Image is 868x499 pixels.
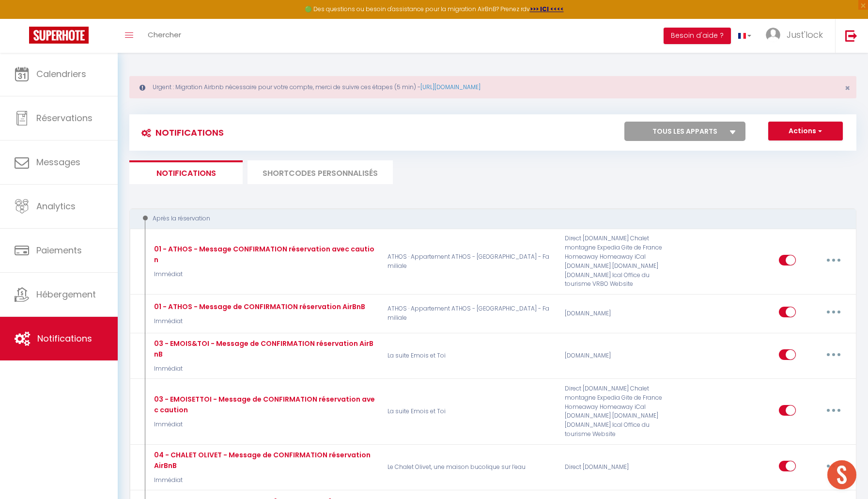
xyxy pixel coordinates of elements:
[530,5,564,13] a: >>> ICI <<<<
[845,84,850,93] button: Close
[36,288,96,300] span: Hébergement
[381,299,558,327] p: ATHOS · Appartement ATHOS - [GEOGRAPHIC_DATA] - Familiale
[152,420,375,429] p: Immédiat
[558,384,677,439] div: Direct [DOMAIN_NAME] Chalet montagne Expedia Gite de France Homeaway Homeaway iCal [DOMAIN_NAME] ...
[152,476,375,485] p: Immédiat
[845,30,857,42] img: logout
[768,122,843,141] button: Actions
[664,28,731,44] button: Besoin d'aide ?
[558,234,677,289] div: Direct [DOMAIN_NAME] Chalet montagne Expedia Gite de France Homeaway Homeaway iCal [DOMAIN_NAME] ...
[139,214,834,223] div: Après la réservation
[36,200,76,212] span: Analytics
[152,244,375,265] div: 01 - ATHOS - Message CONFIRMATION réservation avec caution
[36,156,80,168] span: Messages
[37,332,92,344] span: Notifications
[381,338,558,374] p: La suite Emois et Toi
[36,68,86,80] span: Calendriers
[766,28,780,42] img: ...
[558,338,677,374] div: [DOMAIN_NAME]
[381,450,558,485] p: Le Chalet Olivet, une maison bucolique sur l’eau
[129,160,243,184] li: Notifications
[129,76,856,98] div: Urgent : Migration Airbnb nécessaire pour votre compte, merci de suivre ces étapes (5 min) -
[787,29,823,41] span: Just'lock
[420,83,480,91] a: [URL][DOMAIN_NAME]
[152,450,375,471] div: 04 - CHALET OLIVET - Message de CONFIRMATION réservation AirBnB
[29,27,89,44] img: Super Booking
[140,19,188,53] a: Chercher
[248,160,393,184] li: SHORTCODES PERSONNALISÉS
[36,112,93,124] span: Réservations
[381,384,558,439] p: La suite Emois et Toi
[827,460,856,489] div: Ouvrir le chat
[137,122,224,143] h3: Notifications
[152,301,365,312] div: 01 - ATHOS - Message de CONFIRMATION réservation AirBnB
[152,270,375,279] p: Immédiat
[381,234,558,289] p: ATHOS · Appartement ATHOS - [GEOGRAPHIC_DATA] - Familiale
[759,19,835,53] a: ... Just'lock
[152,317,365,326] p: Immédiat
[558,450,677,485] div: Direct [DOMAIN_NAME]
[558,299,677,327] div: [DOMAIN_NAME]
[148,30,181,40] span: Chercher
[845,82,850,94] span: ×
[36,244,82,256] span: Paiements
[152,364,375,374] p: Immédiat
[152,338,375,359] div: 03 - EMOIS&TOI - Message de CONFIRMATION réservation AirBnB
[152,394,375,415] div: 03 - EMOISETTOI - Message de CONFIRMATION réservation avec caution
